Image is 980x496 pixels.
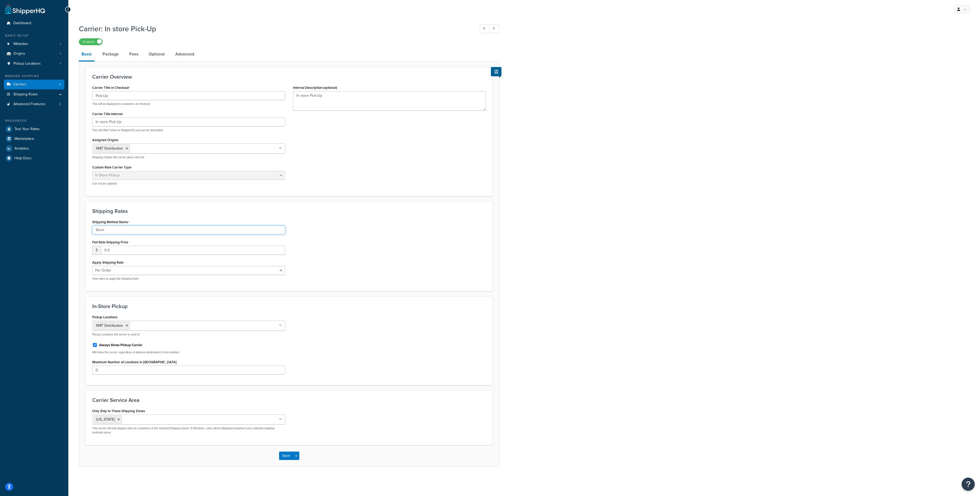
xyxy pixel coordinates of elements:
p: How often to apply this Shipping Rate [92,277,285,281]
span: $ [92,246,101,255]
label: Flat Rate Shipping Price [92,240,128,244]
span: KMT Distribution [96,323,123,328]
span: Marketplace [14,137,34,141]
span: Advanced Features [13,102,45,106]
a: Previous Record [480,24,490,33]
span: Dashboard [13,21,31,25]
span: Pickup Locations [13,62,41,66]
a: Pickup Locations1 [4,59,64,69]
h3: Shipping Rates [92,208,486,214]
p: This will ONLY show in ShipperHQ and can be descriptive [92,128,285,132]
label: Internal Description (optional) [293,86,337,90]
li: Pickup Locations [4,59,64,69]
p: Will show the carrier regardless of distance destination is from location [92,350,285,354]
label: Carrier Title in Checkout [92,86,130,90]
li: Origins [4,49,64,59]
h3: Carrier Service Area [92,397,486,403]
span: Test Your Rates [14,127,40,131]
label: Apply Shipping Rate [92,260,124,264]
p: This carrier will only display rates for customers in the selected Shipping Zones. If left blank,... [92,426,285,434]
span: 2 [59,102,61,106]
p: Pickup Locations this carrier is used at [92,333,285,336]
span: 1 [60,52,61,56]
span: Origins [13,52,25,56]
button: Show Help Docs [491,67,501,76]
p: Can not be updated [92,182,285,186]
label: Assigned Origins [92,138,118,142]
label: Shipping Method Name [92,220,129,224]
a: Basic [79,48,95,62]
a: Shipping Rules [4,90,64,99]
a: Test Your Rates [4,124,64,134]
span: Analytics [14,146,29,151]
a: Help Docs [4,154,64,163]
a: Optional [146,48,167,60]
a: Carriers4 [4,80,64,89]
label: Pickup Locations [92,315,117,319]
a: Analytics [4,144,64,153]
div: Manage Shipping [4,74,64,78]
h3: In-Store Pickup [92,303,486,309]
span: Help Docs [14,156,32,161]
span: 1 [60,62,61,66]
a: Next Record [489,24,500,33]
a: Advanced [173,48,197,60]
h1: Carrier: In store Pick-Up [79,24,470,34]
a: Package [100,48,121,60]
label: Enabled [79,39,102,45]
label: Always Show Pickup Carrier [99,343,142,347]
div: Resources [4,119,64,123]
a: Origins1 [4,49,64,59]
span: Carriers [13,82,26,87]
span: [US_STATE] [96,417,115,422]
textarea: In store Pick-Up [293,91,486,111]
a: Websites1 [4,39,64,49]
a: Fees [127,48,141,60]
label: Maximum Number of Locations in [GEOGRAPHIC_DATA] [92,360,177,364]
span: KMT Distribution [96,146,123,151]
span: 1 [60,42,61,46]
button: Save [279,452,293,460]
label: Only Ship to These Shipping Zones [92,409,145,413]
button: Open Resource Center [962,478,975,491]
a: Advanced Features2 [4,99,64,109]
span: Shipping Rules [13,92,38,97]
li: Websites [4,39,64,49]
h3: Carrier Overview [92,74,486,80]
span: 4 [59,82,61,87]
label: Carrier Title Internal [92,112,122,116]
li: Carriers [4,80,64,89]
span: Websites [13,42,28,46]
label: Custom Rate Carrier Type [92,165,131,169]
p: Shipping Origins this carrier gives rates for [92,155,285,159]
div: Basic Setup [4,33,64,38]
a: Dashboard [4,18,64,28]
a: Marketplace [4,134,64,144]
p: This will be displayed to customers at checkout [92,102,285,106]
li: Advanced Features [4,99,64,109]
